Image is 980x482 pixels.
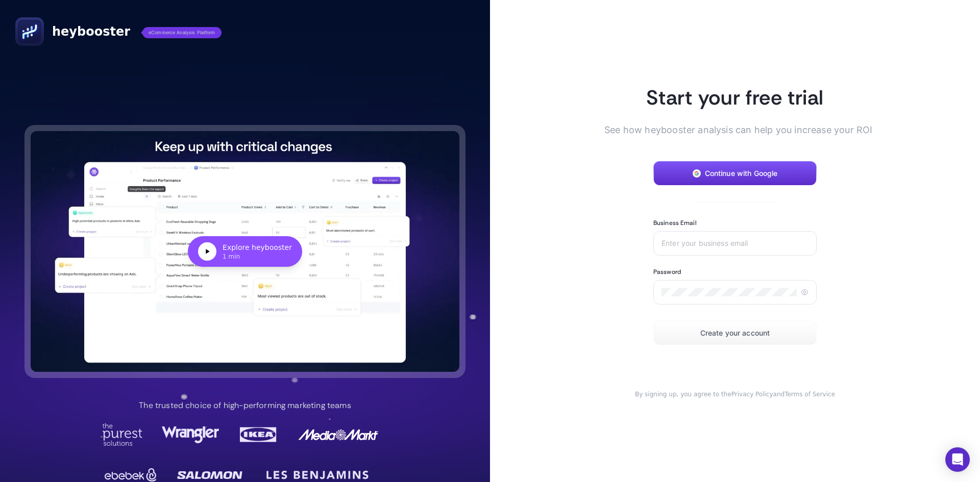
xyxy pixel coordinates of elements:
span: By signing up, you agree to the [635,391,731,398]
label: Business Email [653,219,697,227]
div: Open Intercom Messenger [945,447,970,472]
a: heyboostereCommerce Analysis Platform [15,17,222,46]
label: Password [653,268,681,276]
img: MediaMarkt [298,423,379,446]
a: Privacy Policy [731,391,773,398]
button: Continue with Google [653,161,817,186]
h1: Start your free trial [621,84,849,111]
button: Explore heybooster1 min [31,131,459,372]
span: heybooster [52,23,130,40]
div: 1 min [223,252,292,261]
span: Continue with Google [705,169,778,177]
span: Create your account [700,329,770,337]
div: and [621,390,849,398]
img: Purest [102,423,143,446]
span: eCommerce Analysis Platform [142,27,222,38]
div: Explore heybooster [223,242,292,252]
button: Create your account [653,321,817,345]
p: The trusted choice of high-performing marketing teams [139,399,351,412]
img: Wrangler [162,423,219,446]
img: Ikea [238,423,279,446]
span: See how heybooster analysis can help you increase your ROI [604,123,849,137]
a: Terms of Service [785,391,835,398]
input: Enter your business email [661,239,808,247]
